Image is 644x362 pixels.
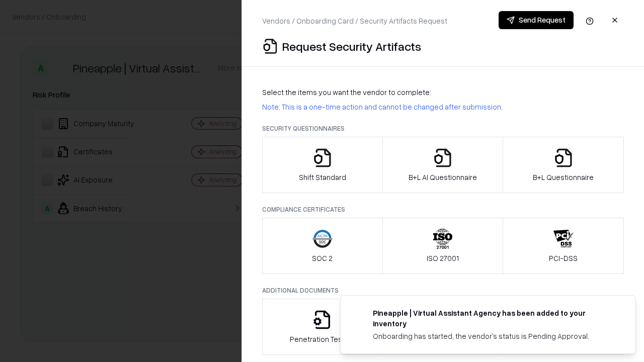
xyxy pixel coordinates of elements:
[373,308,611,329] div: Pineapple | Virtual Assistant Agency has been added to your inventory
[262,87,624,98] p: Select the items you want the vendor to complete:
[409,172,477,183] p: B+L AI Questionnaire
[503,218,624,274] button: PCI-DSS
[533,172,594,183] p: B+L Questionnaire
[290,334,355,344] p: Penetration Testing
[382,137,504,193] button: B+L AI Questionnaire
[312,253,333,263] p: SOC 2
[373,331,611,341] div: Onboarding has started, the vendor's status is Pending Approval.
[282,38,421,54] p: Request Security Artifacts
[549,253,578,263] p: PCI-DSS
[262,286,624,295] p: Additional Documents
[382,218,504,274] button: ISO 27001
[262,124,624,133] p: Security Questionnaires
[262,299,383,355] button: Penetration Testing
[262,102,624,112] p: Note: This is a one-time action and cannot be changed after submission.
[353,308,365,320] img: trypineapple.com
[262,205,624,214] p: Compliance Certificates
[427,253,459,263] p: ISO 27001
[262,218,383,274] button: SOC 2
[262,137,383,193] button: Shift Standard
[503,137,624,193] button: B+L Questionnaire
[299,172,346,183] p: Shift Standard
[262,16,447,26] p: Vendors / Onboarding Card / Security Artifacts Request
[499,11,574,29] button: Send Request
